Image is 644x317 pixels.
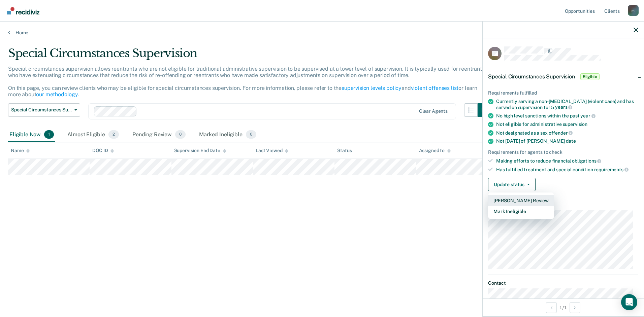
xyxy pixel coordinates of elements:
[572,158,601,164] span: obligations
[549,130,573,136] span: offender
[342,85,401,91] a: supervision levels policy
[621,294,637,310] div: Open Intercom Messenger
[8,30,636,36] a: Home
[580,113,595,118] span: year
[488,90,638,96] div: Requirements fulfilled
[108,130,119,139] span: 2
[496,167,638,173] div: Has fulfilled treatment and special condition
[546,302,557,313] button: Previous Opportunity
[11,148,30,153] div: Name
[555,104,572,110] span: years
[483,66,644,87] div: Special Circumstances SupervisionEligible
[198,128,258,142] div: Marked Ineligible
[488,73,575,80] span: Special Circumstances Supervision
[92,148,114,153] div: DOC ID
[496,158,638,164] div: Making efforts to reduce financial
[496,113,638,119] div: No high level sanctions within the past
[256,148,288,153] div: Last Viewed
[174,148,226,153] div: Supervision End Date
[488,195,554,206] button: [PERSON_NAME] Review
[419,108,448,114] div: Clear agents
[11,107,72,113] span: Special Circumstances Supervision
[483,298,644,316] div: 1 / 1
[563,121,587,127] span: supervision
[8,66,485,98] p: Special circumstances supervision allows reentrants who are not eligible for traditional administ...
[496,99,638,110] div: Currently serving a non-[MEDICAL_DATA] (violent case) and has served on supervision for 5
[36,91,78,98] a: our methodology
[8,46,491,66] div: Special Circumstances Supervision
[488,206,554,217] button: Mark Ineligible
[488,149,638,155] div: Requirements for agents to check
[8,128,55,142] div: Eligible Now
[628,5,639,16] button: Profile dropdown button
[628,5,639,16] div: m
[7,7,39,14] img: Recidiviz
[488,280,638,286] dt: Contact
[175,130,186,139] span: 0
[44,130,54,139] span: 1
[594,167,629,172] span: requirements
[419,148,451,153] div: Assigned to
[246,130,256,139] span: 0
[580,73,600,80] span: Eligible
[337,148,352,153] div: Status
[411,85,459,91] a: violent offenses list
[496,138,638,144] div: Not [DATE] of [PERSON_NAME]
[131,128,187,142] div: Pending Review
[566,138,576,144] span: date
[488,202,638,208] dt: Supervision
[570,302,580,313] button: Next Opportunity
[66,128,120,142] div: Almost Eligible
[496,130,638,136] div: Not designated as a sex
[488,178,536,191] button: Update status
[496,121,638,127] div: Not eligible for administrative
